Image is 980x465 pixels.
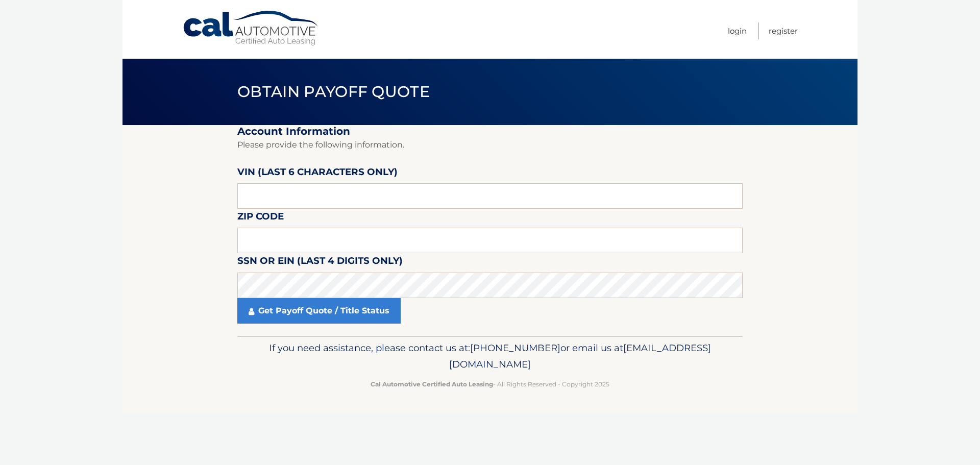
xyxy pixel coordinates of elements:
a: Get Payoff Quote / Title Status [237,298,401,324]
a: Cal Automotive [182,10,320,46]
label: VIN (last 6 characters only) [237,164,398,183]
span: Obtain Payoff Quote [237,82,430,101]
p: If you need assistance, please contact us at: or email us at [244,340,736,373]
span: [PHONE_NUMBER] [470,342,560,354]
label: SSN or EIN (last 4 digits only) [237,253,403,272]
label: Zip Code [237,209,284,228]
strong: Cal Automotive Certified Auto Leasing [371,380,493,388]
a: Login [728,22,747,39]
p: - All Rights Reserved - Copyright 2025 [244,379,736,389]
h2: Account Information [237,125,743,138]
p: Please provide the following information. [237,138,743,152]
a: Register [769,22,798,39]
